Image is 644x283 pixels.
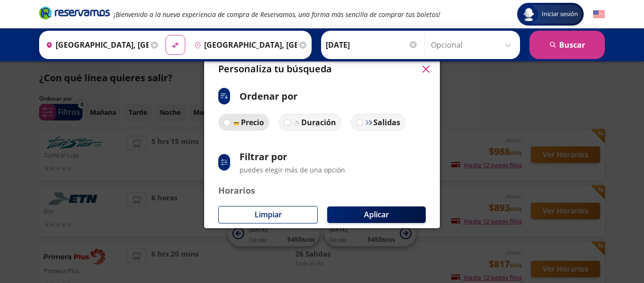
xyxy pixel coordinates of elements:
[431,33,515,57] input: Opcional
[239,165,345,175] p: puedes elegir más de una opción
[42,33,149,57] input: Buscar Origen
[327,206,426,223] button: Aplicar
[593,9,605,20] button: English
[239,150,345,164] p: Filtrar por
[529,31,605,59] button: Buscar
[326,33,418,57] input: Elegir Fecha
[373,117,400,128] p: Salidas
[218,206,318,223] button: Limpiar
[538,9,582,19] span: Iniciar sesión
[301,117,336,128] p: Duración
[39,6,110,20] i: Brand Logo
[39,6,110,23] a: Brand Logo
[114,10,440,19] em: ¡Bienvenido a la nueva experiencia de compra de Reservamos, una forma más sencilla de comprar tus...
[218,184,426,197] p: Horarios
[218,62,332,76] p: Personaliza tu búsqueda
[241,117,264,128] p: Precio
[190,33,297,57] input: Buscar Destino
[239,89,297,103] p: Ordenar por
